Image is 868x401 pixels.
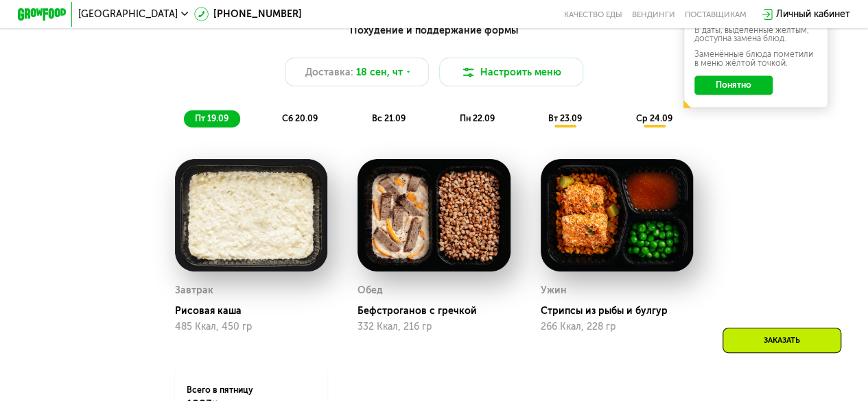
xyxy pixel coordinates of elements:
a: Качество еды [564,10,622,19]
span: ср 24.09 [635,113,672,123]
div: Похудение и поддержание формы [77,23,790,38]
div: Заменённые блюда пометили в меню жёлтой точкой. [694,50,817,67]
span: сб 20.09 [282,113,318,123]
div: Обед [357,282,383,300]
div: Личный кабинет [776,7,850,21]
button: Настроить меню [439,58,584,86]
span: вс 21.09 [372,113,406,123]
span: [GEOGRAPHIC_DATA] [78,10,178,19]
button: Понятно [694,75,772,95]
div: Бефстроганов с гречкой [357,305,520,317]
div: Рисовая каша [175,305,338,317]
div: Заказать [723,328,841,353]
div: поставщикам [685,10,747,19]
div: В даты, выделенные желтым, доступна замена блюд. [694,26,817,43]
div: Завтрак [175,282,213,300]
span: пт 19.09 [195,113,228,123]
span: пн 22.09 [459,113,494,123]
a: Вендинги [632,10,675,19]
a: [PHONE_NUMBER] [194,7,302,21]
span: 18 сен, чт [356,65,403,80]
div: Стрипсы из рыбы и булгур [541,305,703,317]
div: 332 Ккал, 216 гр [357,321,511,332]
div: Ужин [541,282,567,300]
div: 485 Ккал, 450 гр [175,321,328,332]
div: 266 Ккал, 228 гр [541,321,694,332]
span: Доставка: [305,65,353,80]
span: вт 23.09 [548,113,582,123]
